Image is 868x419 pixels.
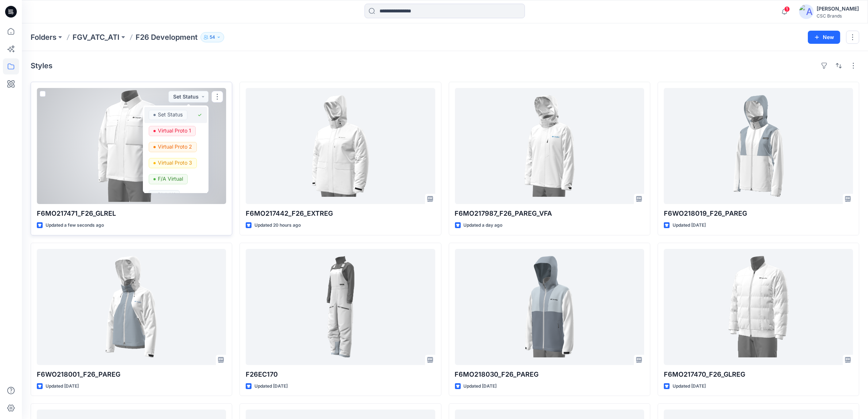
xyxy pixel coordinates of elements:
p: F/A Virtual [158,174,183,184]
p: Virtual Proto 1 [158,126,191,135]
a: F6WO218001_F26_PAREG [37,249,226,365]
button: New [808,31,840,44]
p: F6MO218030_F26_PAREG [455,369,644,380]
p: Updated [DATE] [464,383,497,390]
a: F26EC170 [246,249,435,365]
p: Updated [DATE] [673,383,706,390]
a: FGV_ATC_ATI [73,32,120,42]
button: 54 [201,32,224,42]
p: F26EC170 [246,369,435,380]
p: Updated [DATE] [673,222,706,229]
a: F6WO218019_F26_PAREG [664,88,853,204]
div: CSC Brands [817,13,859,19]
p: Set Status [158,110,183,119]
p: Updated [DATE] [254,383,288,390]
p: F6WO218001_F26_PAREG [37,369,226,380]
h4: Styles [31,61,52,70]
p: BLOCK [158,190,175,200]
p: F6MO217471_F26_GLREL [37,208,226,219]
span: 1 [784,6,790,12]
p: F6MO217987_F26_PAREG_VFA [455,208,644,219]
a: F6MO217470_F26_GLREG [664,249,853,365]
a: F6MO218030_F26_PAREG [455,249,644,365]
p: Virtual Proto 2 [158,142,192,151]
p: F26 Development [136,32,198,42]
p: Updated a day ago [464,222,503,229]
a: Folders [31,32,57,42]
a: F6MO217471_F26_GLREL [37,88,226,204]
p: Updated a few seconds ago [46,222,104,229]
p: F6MO217470_F26_GLREG [664,369,853,380]
p: Updated 20 hours ago [254,222,301,229]
a: F6MO217987_F26_PAREG_VFA [455,88,644,204]
img: avatar [799,4,814,19]
p: Updated [DATE] [46,383,79,390]
p: F6MO217442_F26_EXTREG [246,208,435,219]
a: F6MO217442_F26_EXTREG [246,88,435,204]
div: [PERSON_NAME] [817,4,859,13]
p: 54 [210,33,215,41]
p: F6WO218019_F26_PAREG [664,208,853,219]
p: Virtual Proto 3 [158,158,192,168]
